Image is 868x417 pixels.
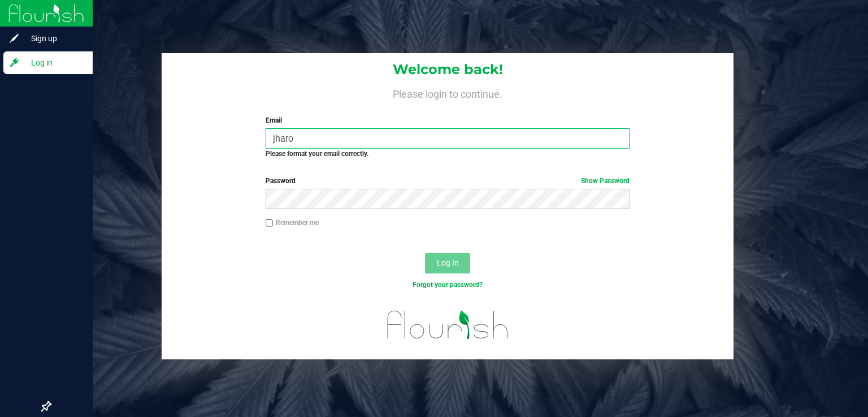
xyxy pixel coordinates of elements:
span: Password [266,177,296,185]
a: Forgot your password? [413,281,483,289]
h1: Welcome back! [162,62,734,77]
span: Log In [437,258,459,267]
inline-svg: Sign up [8,33,20,44]
a: Show Password [581,177,630,185]
label: Email [266,115,630,125]
input: Remember me [266,219,274,227]
inline-svg: Log in [8,57,20,68]
h4: Please login to continue. [162,86,734,99]
img: flourish_logo.svg [376,302,519,347]
span: Sign up [20,32,88,45]
button: Log In [425,253,470,273]
label: Remember me [266,218,319,228]
span: Log in [20,56,88,69]
strong: Please format your email correctly. [266,150,368,158]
